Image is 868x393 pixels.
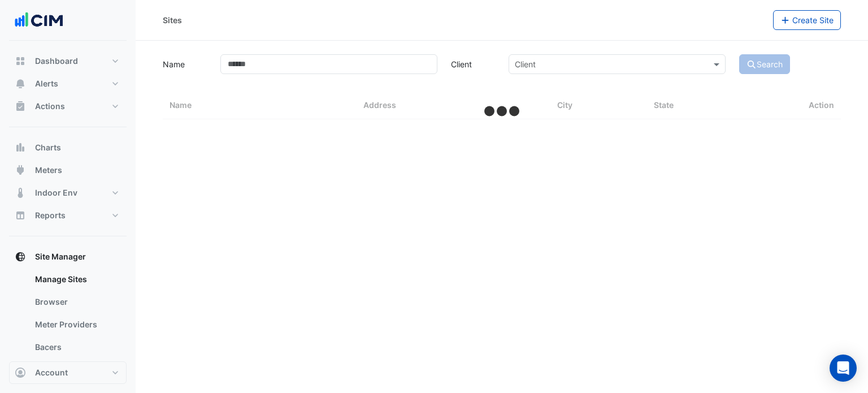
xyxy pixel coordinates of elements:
app-icon: Meters [15,165,26,176]
a: Bacers [26,336,127,359]
span: Name [170,100,192,110]
button: Site Manager [9,245,127,268]
span: Dashboard [35,55,78,67]
img: Company Logo [14,9,64,32]
app-icon: Charts [15,142,26,153]
button: Alerts [9,72,127,95]
button: Charts [9,136,127,159]
app-icon: Alerts [15,78,26,89]
app-icon: Reports [15,210,26,221]
span: Actions [35,101,65,112]
button: Account [9,361,127,384]
button: Indoor Env [9,182,127,204]
button: Actions [9,95,127,118]
div: Sites [163,14,182,26]
app-icon: Dashboard [15,55,26,67]
label: Name [156,54,214,74]
span: Indoor Env [35,187,77,198]
span: Address [363,100,396,110]
span: Charts [35,142,61,153]
a: Virtual Collectors [26,359,127,381]
a: Browser [26,291,127,313]
div: Open Intercom Messenger [830,355,857,382]
button: Meters [9,159,127,182]
span: Reports [35,210,66,221]
span: Alerts [35,78,58,89]
span: Account [35,367,68,378]
app-icon: Site Manager [15,251,26,262]
button: Reports [9,204,127,227]
button: Dashboard [9,50,127,72]
span: Create Site [792,15,834,25]
app-icon: Indoor Env [15,187,26,198]
a: Meter Providers [26,313,127,336]
app-icon: Actions [15,101,26,112]
span: City [557,100,572,110]
button: Create Site [773,10,841,30]
label: Client [444,54,502,74]
span: Meters [35,165,62,176]
span: Action [809,99,834,112]
span: State [654,100,674,110]
a: Manage Sites [26,268,127,291]
span: Site Manager [35,251,86,262]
